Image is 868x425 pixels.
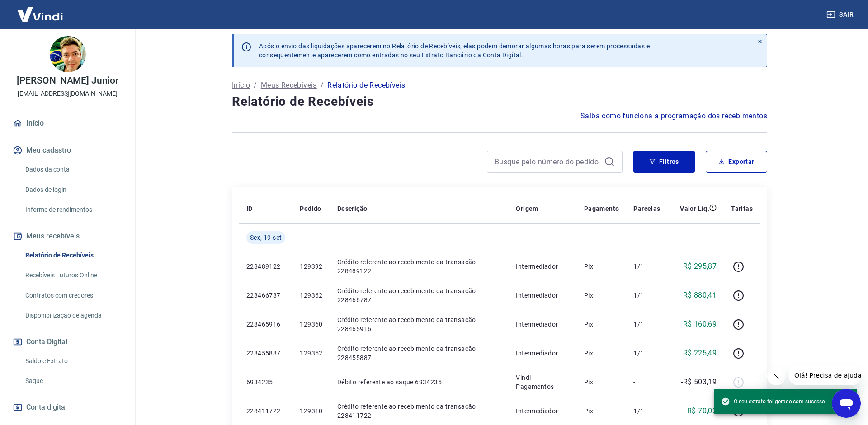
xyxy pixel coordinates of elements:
[584,378,619,387] p: Pix
[516,406,569,416] p: Intermediador
[232,93,767,111] h4: Relatório de Recebíveis
[633,262,660,271] p: 1/1
[516,262,569,271] p: Intermediador
[721,397,826,406] span: O seu extrato foi gerado com sucesso!
[706,151,767,173] button: Exportar
[495,155,600,168] input: Busque pelo número do pedido
[584,320,619,329] p: Pix
[683,261,717,272] p: R$ 295,87
[300,349,322,358] p: 129352
[254,80,257,91] p: /
[246,406,285,416] p: 228411722
[584,204,619,213] p: Pagamento
[300,291,322,300] p: 129362
[337,344,502,362] p: Crédito referente ao recebimento da transação 228455887
[337,257,502,276] p: Crédito referente ao recebimento da transação 228489122
[683,348,717,359] p: R$ 225,49
[259,42,650,60] p: Após o envio das liquidações aparecerem no Relatório de Recebíveis, elas podem demorar algumas ho...
[633,349,660,358] p: 1/1
[633,320,660,329] p: 1/1
[337,315,502,333] p: Crédito referente ao recebimento da transação 228465916
[633,291,660,300] p: 1/1
[321,80,324,91] p: /
[832,389,861,418] iframe: Botão para abrir a janela de mensagens
[22,246,124,265] a: Relatório de Recebíveis
[337,286,502,304] p: Crédito referente ao recebimento da transação 228466787
[22,266,124,285] a: Recebíveis Futuros Online
[633,378,660,387] p: -
[683,319,717,330] p: R$ 160,69
[232,80,250,91] a: Início
[584,291,619,300] p: Pix
[246,262,285,271] p: 228489122
[300,262,322,271] p: 129392
[50,36,86,72] img: 40958a5d-ac93-4d9b-8f90-c2e9f6170d14.jpeg
[246,320,285,329] p: 228465916
[261,80,317,91] a: Meus Recebíveis
[22,160,124,179] a: Dados da conta
[687,406,717,416] p: R$ 70,02
[22,286,124,305] a: Contratos com credores
[580,111,767,121] a: Saiba como funciona a programação dos recebimentos
[11,113,124,133] a: Início
[300,406,322,416] p: 129310
[683,290,717,301] p: R$ 880,41
[516,349,569,358] p: Intermediador
[681,377,717,388] p: -R$ 503,19
[767,367,785,385] iframe: Fechar mensagem
[337,204,368,213] p: Descrição
[11,397,124,417] a: Conta digital
[22,201,124,219] a: Informe de rendimentos
[825,6,857,23] button: Sair
[789,365,861,385] iframe: Mensagem da empresa
[327,80,405,91] p: Relatório de Recebíveis
[22,352,124,370] a: Saldo e Extrato
[300,204,321,213] p: Pedido
[5,6,76,14] span: Olá! Precisa de ajuda?
[246,291,285,300] p: 228466787
[18,89,118,98] p: [EMAIL_ADDRESS][DOMAIN_NAME]
[11,226,124,246] button: Meus recebíveis
[516,204,538,213] p: Origem
[11,0,70,28] img: Vindi
[250,233,282,242] span: Sex, 19 set
[26,401,67,414] span: Conta digital
[584,262,619,271] p: Pix
[680,204,709,213] p: Valor Líq.
[516,373,569,391] p: Vindi Pagamentos
[300,320,322,329] p: 129360
[731,204,753,213] p: Tarifas
[22,372,124,390] a: Saque
[246,204,253,213] p: ID
[246,378,285,387] p: 6934235
[17,76,118,85] p: [PERSON_NAME] Junior
[516,320,569,329] p: Intermediador
[516,291,569,300] p: Intermediador
[584,406,619,416] p: Pix
[11,332,124,352] button: Conta Digital
[22,181,124,199] a: Dados de login
[337,402,502,420] p: Crédito referente ao recebimento da transação 228411722
[633,204,660,213] p: Parcelas
[22,306,124,325] a: Disponibilização de agenda
[633,406,660,416] p: 1/1
[633,151,695,173] button: Filtros
[11,140,124,160] button: Meu cadastro
[246,349,285,358] p: 228455887
[584,349,619,358] p: Pix
[337,378,502,387] p: Débito referente ao saque 6934235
